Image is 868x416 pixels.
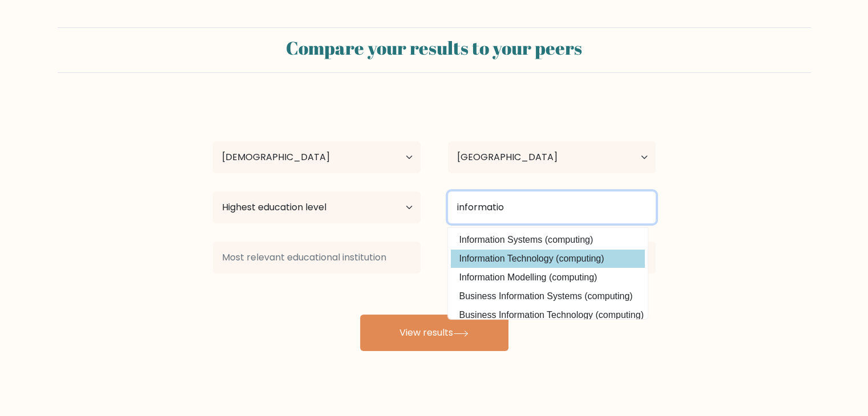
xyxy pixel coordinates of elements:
option: Information Systems (computing) [451,231,645,249]
option: Business Information Technology (computing) [451,306,645,324]
h2: Compare your results to your peers [64,37,804,59]
option: Information Modelling (computing) [451,268,645,287]
input: What did you study? [448,191,656,223]
input: Most relevant educational institution [213,242,421,274]
button: View results [360,315,508,351]
option: Business Information Systems (computing) [451,287,645,305]
option: Information Technology (computing) [451,250,645,268]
